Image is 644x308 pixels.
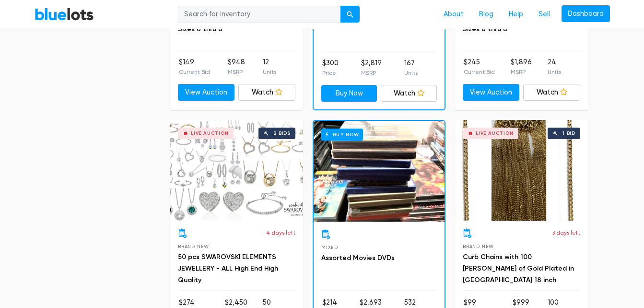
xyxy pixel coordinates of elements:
[263,68,276,76] p: Units
[314,121,445,222] a: Buy Now
[179,57,210,76] li: $149
[228,68,245,76] p: MSRP
[381,85,437,102] a: Watch
[322,58,339,77] li: $300
[471,5,501,24] a: Blog
[238,84,295,101] a: Watch
[548,68,561,76] p: Units
[523,84,580,101] a: Watch
[35,7,94,21] a: BlueLots
[511,57,532,76] li: $1,896
[531,5,558,24] a: Sell
[178,253,278,284] a: 50 pcs SWAROVSKI ELEMENTS JEWELLERY - ALL High End High Quality
[263,57,276,76] li: 12
[178,84,235,101] a: View Auction
[463,244,494,249] span: Brand New
[361,69,382,77] p: MSRP
[476,131,514,136] div: Live Auction
[562,5,610,23] a: Dashboard
[266,228,295,237] p: 4 days left
[361,58,382,77] li: $2,819
[404,58,418,77] li: 167
[178,244,209,249] span: Brand New
[273,131,291,136] div: 2 bids
[321,129,363,141] h6: Buy Now
[511,68,532,76] p: MSRP
[436,5,471,24] a: About
[321,85,377,102] a: Buy Now
[455,120,588,221] a: Live Auction 1 bid
[463,84,520,101] a: View Auction
[552,228,580,237] p: 3 days left
[464,57,495,76] li: $245
[179,68,210,76] p: Current Bid
[562,131,575,136] div: 1 bid
[548,57,561,76] li: 24
[228,57,245,76] li: $948
[321,254,395,262] a: Assorted Movies DVDs
[463,13,574,33] a: 24 Genuine Diamond & Ruby Rings Sizes 6 thru 8
[322,69,339,77] p: Price
[404,69,418,77] p: Units
[178,13,279,33] a: Genuine Diamond & Ruby Rings Sizes 6 thru 8
[178,6,341,23] input: Search for inventory
[191,131,229,136] div: Live Auction
[321,245,338,250] span: Mixed
[464,68,495,76] p: Current Bid
[463,253,574,284] a: Curb Chains with 100 [PERSON_NAME] of Gold Plated in [GEOGRAPHIC_DATA] 18 inch
[170,120,303,221] a: Live Auction 2 bids
[501,5,531,24] a: Help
